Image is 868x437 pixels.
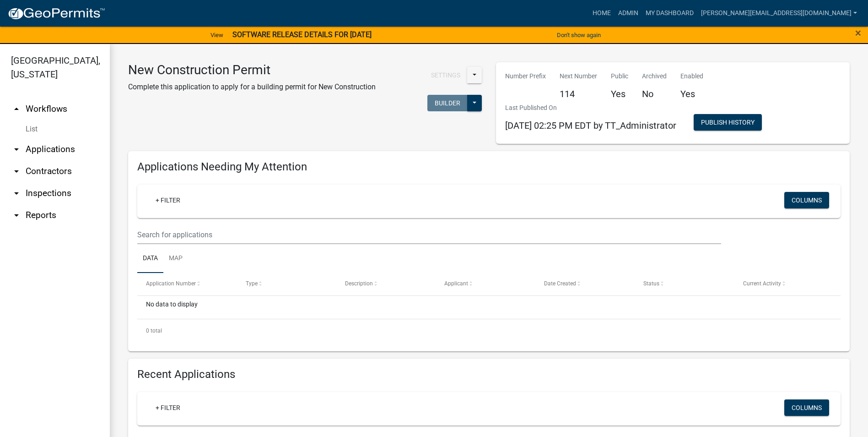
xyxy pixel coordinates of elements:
[589,5,615,22] a: Home
[680,71,703,81] p: Enabled
[855,27,861,39] span: ×
[553,27,604,43] button: Don't show again
[611,88,628,99] h5: Yes
[635,273,734,295] datatable-header-cell: Status
[336,273,436,295] datatable-header-cell: Description
[544,280,576,287] span: Date Created
[232,30,372,39] strong: SOFTWARE RELEASE DETAILS FOR [DATE]
[535,273,635,295] datatable-header-cell: Date Created
[436,273,535,295] datatable-header-cell: Applicant
[146,280,196,287] span: Application Number
[11,144,22,155] i: arrow_drop_down
[680,88,703,99] h5: Yes
[148,192,188,208] a: + Filter
[137,319,841,342] div: 0 total
[642,5,697,22] a: My Dashboard
[128,82,376,93] p: Complete this application to apply for a building permit for New Construction
[694,119,762,126] wm-modal-confirm: Workflow Publish History
[128,62,376,78] h3: New Construction Permit
[11,104,22,115] i: arrow_drop_up
[615,5,642,22] a: Admin
[743,280,781,287] span: Current Activity
[642,88,667,99] h5: No
[237,273,336,295] datatable-header-cell: Type
[11,210,22,221] i: arrow_drop_down
[137,225,721,244] input: Search for applications
[11,166,22,177] i: arrow_drop_down
[855,27,861,38] button: Close
[694,114,762,131] button: Publish History
[560,71,597,81] p: Next Number
[643,280,659,287] span: Status
[137,244,163,273] a: Data
[207,27,227,43] a: View
[505,103,676,113] p: Last Published On
[560,88,597,99] h5: 114
[137,296,841,319] div: No data to display
[137,273,237,295] datatable-header-cell: Application Number
[148,399,188,416] a: + Filter
[424,67,468,83] button: Settings
[137,160,841,174] h4: Applications Needing My Attention
[505,120,676,131] span: [DATE] 02:25 PM EDT by TT_Administrator
[784,399,829,416] button: Columns
[11,188,22,199] i: arrow_drop_down
[444,280,468,287] span: Applicant
[246,280,258,287] span: Type
[137,368,841,381] h4: Recent Applications
[163,244,188,273] a: Map
[427,95,468,111] button: Builder
[345,280,373,287] span: Description
[505,71,546,81] p: Number Prefix
[697,5,861,22] a: [PERSON_NAME][EMAIL_ADDRESS][DOMAIN_NAME]
[611,71,628,81] p: Public
[734,273,834,295] datatable-header-cell: Current Activity
[642,71,667,81] p: Archived
[784,192,829,208] button: Columns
